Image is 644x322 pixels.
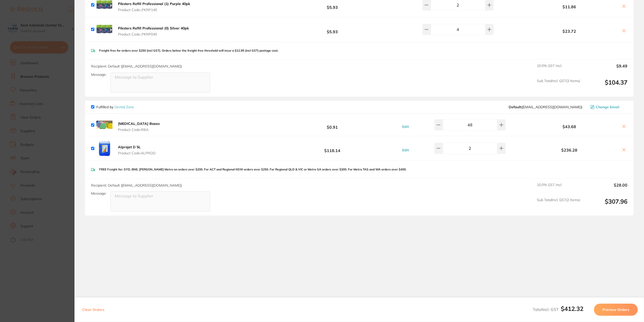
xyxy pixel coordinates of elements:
b: Default [509,105,521,109]
span: 10.0 % GST Incl. [537,183,580,194]
b: $412.32 [561,305,583,312]
b: $43.68 [520,124,618,129]
img: NzBkbHg5ZQ [96,21,112,38]
b: Piksters Refill Professional (0) Silver 40pk [118,26,189,30]
button: Edit [401,124,410,129]
button: Edit [401,148,410,152]
button: [MEDICAL_DATA] Boxes Product Code:RBA [116,121,161,132]
b: $23.72 [520,29,618,33]
button: Piksters Refill Professional (0) Silver 40pk Product Code:.PKRP040 [116,26,190,37]
img: b2h4eXI4cA [96,121,112,129]
p: Freight free for orders over $250 (incl GST). Orders below the freight free threshold will incur ... [99,49,278,52]
output: $28.00 [584,183,627,194]
p: Fulfilled by [96,105,134,109]
span: Product Code: RBA [118,128,160,132]
span: Change Email [596,105,619,109]
img: a3pmNndxNg [96,140,112,156]
b: $236.28 [520,148,618,152]
span: Recipient: Default ( [EMAIL_ADDRESS][DOMAIN_NAME] ) [91,183,182,188]
label: Message: [91,73,106,77]
button: Clear Orders [81,304,106,316]
b: Piksters Refill Professional (1) Purple 40pk [118,2,190,6]
b: $11.86 [520,5,618,9]
button: Change Email [589,105,627,109]
button: Alprojet D 5L Product Code:ALPROD [116,145,157,155]
span: Product Code: .PKRP140 [118,8,190,12]
button: Preview Orders [594,304,638,316]
span: Sub Total Incl. GST ( 3 Items) [537,79,580,93]
output: $104.37 [584,79,627,93]
output: $9.49 [584,64,627,75]
span: Recipient: Default ( [EMAIL_ADDRESS][DOMAIN_NAME] ) [91,64,182,68]
a: Dental Zone [114,105,134,109]
b: [MEDICAL_DATA] Boxes [118,121,160,126]
b: Alprojet D 5L [118,145,141,149]
b: $118.14 [279,144,386,153]
span: Product Code: ALPROD [118,151,155,155]
span: Total Incl. GST [533,307,583,312]
button: Piksters Refill Professional (1) Purple 40pk Product Code:.PKRP140 [116,2,192,12]
b: $5.93 [279,0,386,10]
label: Message: [91,191,106,196]
span: 10.0 % GST Incl. [537,64,580,75]
output: $307.96 [584,198,627,212]
b: $5.93 [279,25,386,34]
b: $0.91 [279,120,386,130]
p: FREE Freight for: SYD, BNE, [PERSON_NAME] Metro on orders over $200. For ACT and Regional NSW ord... [99,168,407,171]
span: hello@dentalzone.com.au [509,105,582,109]
span: Product Code: .PKRP040 [118,32,189,36]
span: Sub Total Incl. GST ( 2 Items) [537,198,580,212]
